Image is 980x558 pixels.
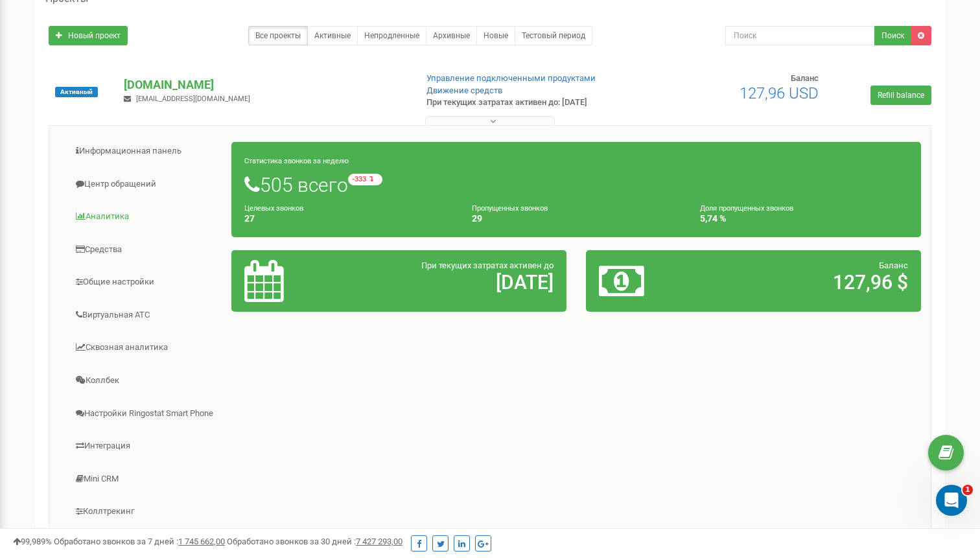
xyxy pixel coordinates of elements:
[426,73,596,83] a: Управление подключенными продуктами
[356,537,402,546] u: 7 427 293,00
[59,169,232,200] a: Центр обращений
[708,272,908,293] h2: 127,96 $
[248,26,308,45] a: Все проекты
[244,204,303,213] small: Целевых звонков
[59,365,232,397] a: Коллбек
[426,86,502,95] a: Движение средств
[244,157,349,165] small: Статистика звонков за неделю
[59,299,232,331] a: Виртуальная АТС
[244,214,452,224] h4: 27
[879,261,908,270] span: Баланс
[59,463,232,495] a: Mini CRM
[178,537,225,546] u: 1 745 662,00
[49,26,128,45] a: Новый проект
[700,214,908,224] h4: 5,74 %
[874,26,911,45] button: Поиск
[59,234,232,266] a: Средства
[740,84,819,102] span: 127,96 USD
[476,26,515,45] a: Новые
[725,26,875,45] input: Поиск
[59,266,232,298] a: Общие настройки
[59,430,232,462] a: Интеграция
[700,204,793,213] small: Доля пропущенных звонков
[59,135,232,167] a: Информационная панель
[354,272,554,293] h2: [DATE]
[421,261,554,270] span: При текущих затратах активен до
[515,26,592,45] a: Тестовый период
[59,398,232,430] a: Настройки Ringostat Smart Phone
[962,485,973,495] span: 1
[59,201,232,233] a: Аналитика
[55,87,98,97] span: Активный
[307,26,358,45] a: Активные
[13,537,52,546] span: 99,989%
[870,86,931,105] a: Refill balance
[426,26,477,45] a: Архивные
[124,76,405,93] p: [DOMAIN_NAME]
[472,204,548,213] small: Пропущенных звонков
[244,174,908,196] h1: 505 всего
[472,214,680,224] h4: 29
[791,73,819,83] span: Баланс
[136,95,250,103] span: [EMAIL_ADDRESS][DOMAIN_NAME]
[227,537,402,546] span: Обработано звонков за 30 дней :
[59,496,232,528] a: Коллтрекинг
[54,537,225,546] span: Обработано звонков за 7 дней :
[59,332,232,364] a: Сквозная аналитика
[936,485,967,516] iframe: Intercom live chat
[426,97,633,109] p: При текущих затратах активен до: [DATE]
[357,26,426,45] a: Непродленные
[348,174,382,185] small: -333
